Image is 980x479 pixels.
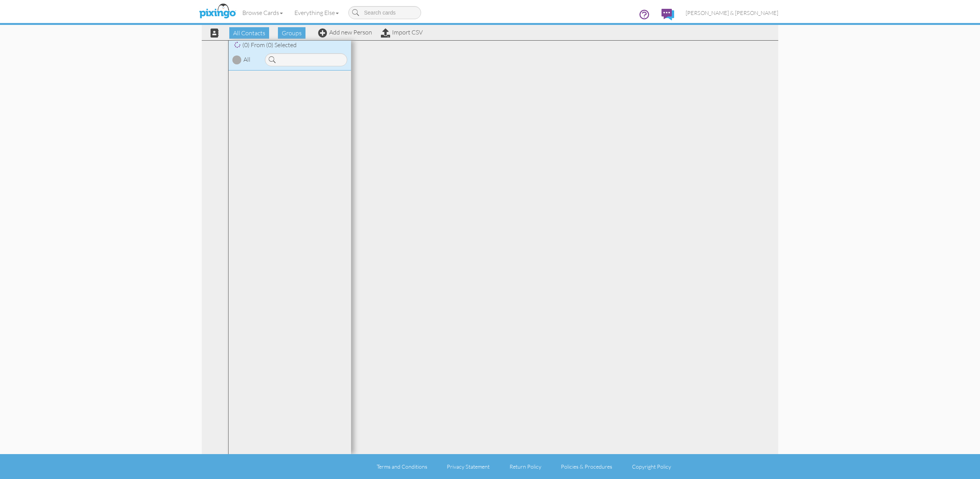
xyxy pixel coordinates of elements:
a: Copyright Policy [632,463,671,470]
a: Everything Else [289,3,345,22]
div: (0) From [229,41,351,49]
span: (0) Selected [266,41,297,49]
a: Policies & Procedures [561,463,612,470]
img: pixingo logo [197,2,238,21]
a: [PERSON_NAME] & [PERSON_NAME] [680,3,784,23]
a: Return Policy [510,463,541,470]
span: Groups [278,27,305,39]
a: Terms and Conditions [377,463,427,470]
div: All [243,55,250,64]
a: Privacy Statement [447,463,490,470]
img: comments.svg [661,9,674,20]
span: All Contacts [229,27,269,39]
a: Add new Person [318,28,372,36]
input: Search cards [348,6,421,19]
a: Browse Cards [237,3,289,22]
span: [PERSON_NAME] & [PERSON_NAME] [686,10,778,16]
a: Import CSV [381,28,423,36]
